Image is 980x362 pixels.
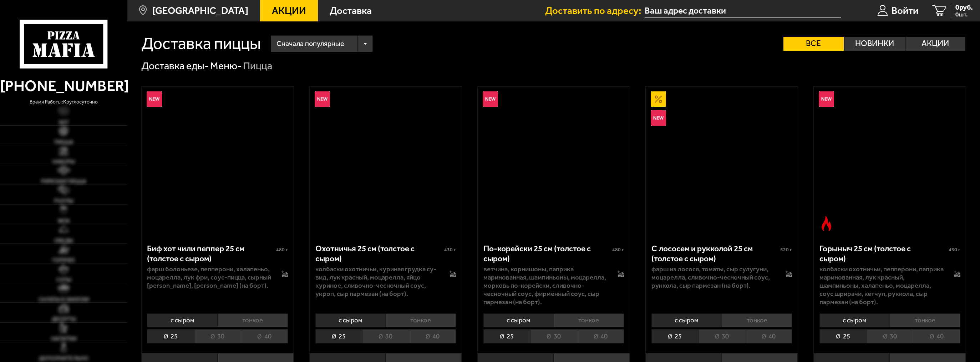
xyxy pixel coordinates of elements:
span: Дополнительно [39,356,88,361]
span: Доставка [330,6,372,15]
span: 430 г [949,247,960,253]
span: WOK [58,218,70,224]
p: колбаски Охотничьи, пепперони, паприка маринованная, лук красный, шампиньоны, халапеньо, моцарелл... [819,265,944,306]
a: НовинкаОхотничья 25 см (толстое с сыром) [310,87,462,236]
label: Акции [905,37,966,51]
li: 25 [651,329,698,343]
div: По-корейски 25 см (толстое с сыром) [483,244,611,263]
span: Войти [892,6,918,15]
span: Наборы [52,159,75,165]
li: с сыром [819,313,890,328]
li: 30 [866,329,913,343]
div: С лососем и рукколой 25 см (толстое с сыром) [651,244,779,263]
img: Новинка [483,91,498,107]
span: Супы [56,277,71,283]
li: 40 [409,329,456,343]
span: Роллы [54,198,73,204]
span: Горячее [52,258,75,263]
li: тонкое [890,313,960,328]
span: Акции [272,6,306,15]
img: Острое блюдо [819,216,834,231]
input: Ваш адрес доставки [645,4,841,17]
span: 520 г [780,247,792,253]
li: тонкое [554,313,624,328]
li: с сыром [315,313,386,328]
span: 0 шт. [955,11,973,17]
li: 40 [577,329,624,343]
span: Напитки [51,336,77,342]
label: Новинки [844,37,905,51]
li: 25 [819,329,866,343]
span: Доставить по адресу: [545,6,645,15]
div: Охотничья 25 см (толстое с сыром) [315,244,443,263]
p: ветчина, корнишоны, паприка маринованная, шампиньоны, моцарелла, морковь по-корейски, сливочно-че... [483,265,608,306]
img: Новинка [819,91,834,107]
span: Римская пицца [41,179,86,184]
span: Десерты [52,317,76,322]
li: с сыром [147,313,217,328]
li: тонкое [722,313,792,328]
img: Новинка [315,91,330,107]
a: АкционныйНовинкаС лососем и рукколой 25 см (толстое с сыром) [646,87,798,236]
span: Пицца [54,140,73,145]
span: Салаты и закуски [39,297,89,302]
li: 40 [241,329,288,343]
a: НовинкаБиф хот чили пеппер 25 см (толстое с сыром) [142,87,294,236]
span: Обеды [54,238,73,243]
span: 0 руб. [955,4,973,11]
label: Все [783,37,844,51]
a: НовинкаПо-корейски 25 см (толстое с сыром) [478,87,630,236]
span: 430 г [444,247,456,253]
li: 25 [315,329,362,343]
a: Меню- [210,60,242,72]
p: колбаски охотничьи, куриная грудка су-вид, лук красный, моцарелла, яйцо куриное, сливочно-чесночн... [315,265,440,298]
li: 25 [147,329,194,343]
img: Новинка [651,110,666,126]
span: Сначала популярные [276,34,344,53]
li: 40 [745,329,792,343]
li: с сыром [651,313,722,328]
p: фарш из лосося, томаты, сыр сулугуни, моцарелла, сливочно-чесночный соус, руккола, сыр пармезан (... [651,265,776,290]
span: 480 г [276,247,288,253]
p: фарш болоньезе, пепперони, халапеньо, моцарелла, лук фри, соус-пицца, сырный [PERSON_NAME], [PERS... [147,265,271,290]
li: 25 [483,329,530,343]
span: 480 г [612,247,624,253]
img: Новинка [147,91,162,107]
a: Доставка еды- [141,60,209,72]
li: 40 [913,329,960,343]
a: НовинкаОстрое блюдоГорыныч 25 см (толстое с сыром) [814,87,966,236]
li: 30 [698,329,745,343]
li: 30 [362,329,409,343]
li: тонкое [385,313,456,328]
span: [GEOGRAPHIC_DATA] [152,6,248,15]
li: 30 [530,329,577,343]
li: с сыром [483,313,554,328]
li: 30 [194,329,241,343]
div: Горыныч 25 см (толстое с сыром) [819,244,947,263]
div: Биф хот чили пеппер 25 см (толстое с сыром) [147,244,274,263]
img: Акционный [651,91,666,107]
span: Хит [59,120,69,125]
li: тонкое [217,313,288,328]
h1: Доставка пиццы [141,35,261,52]
div: Пицца [243,59,272,72]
